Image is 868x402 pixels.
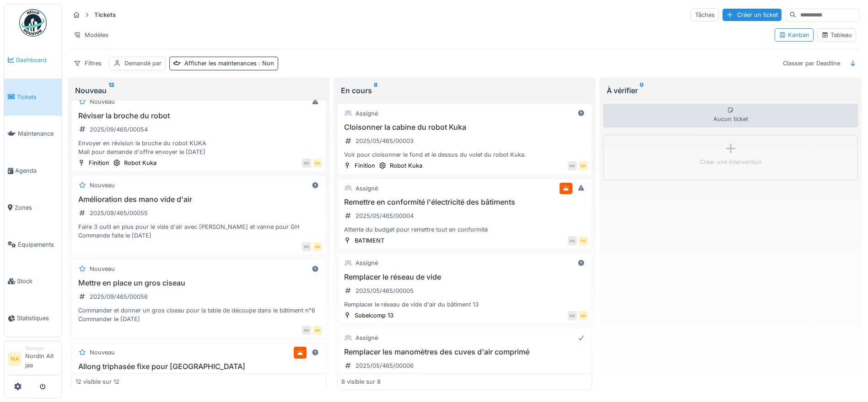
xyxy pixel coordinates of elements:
div: À vérifier [607,85,854,96]
div: 2025/09/465/00055 [90,209,148,217]
div: 2025/05/465/00006 [356,361,414,370]
div: Voir pour cloisonner le fond et le dessus du volet du robot Kuka. [341,150,588,159]
div: Attente du budget pour remettre tout en conformité [341,225,588,234]
div: NA [302,326,311,335]
li: Nordin Ait jaa [25,345,58,373]
a: Agenda [4,152,62,189]
span: Tickets [17,93,58,101]
span: Équipements [18,240,58,249]
div: Nouveau [90,264,115,273]
h3: Remettre en conformité l'électricité des bâtiments [341,198,588,206]
div: Filtres [70,57,106,70]
div: Finition [355,161,375,170]
div: Sobelcomp 13 [355,311,394,320]
div: 2025/05/465/00004 [356,212,414,220]
div: NA [579,311,588,320]
div: 2025/09/465/00056 [90,292,148,301]
div: 2025/05/465/00003 [356,137,414,145]
div: Envoyer en révision la broche du robot KUKA Mail pour demande d'offre envoyer le [DATE] [75,139,322,156]
div: Tâches [691,8,719,21]
h3: Cloisonner la cabine du robot Kuka [341,123,588,132]
div: Nouveau [90,348,115,357]
div: NA [568,311,577,320]
strong: Tickets [91,11,119,19]
span: Statistiques [17,314,58,323]
div: NA [579,236,588,245]
sup: 12 [108,85,114,96]
span: : Non [257,60,274,67]
sup: 0 [640,85,644,96]
div: Demandé par [124,59,162,68]
div: Faire 3 outil en plus pour le vide d'air avec [PERSON_NAME] et vanne pour GH Commande faite le [D... [75,222,322,240]
div: 8 visible sur 8 [341,377,381,386]
a: NA ManagerNordin Ait jaa [8,345,58,376]
div: NA [302,159,311,168]
img: Badge_color-CXgf-gQk.svg [19,9,47,37]
div: Créer un ticket [722,9,782,21]
div: Assigné [356,259,378,267]
div: NA [313,159,322,168]
h3: Mettre en place un gros ciseau [75,279,322,287]
span: Dashboard [16,56,58,64]
h3: Remplacer les manomètres des cuves d'air comprimé [341,348,588,356]
span: Stock [17,277,58,286]
div: Assigné [356,109,378,118]
div: Robot Kuka [124,159,156,167]
a: Maintenance [4,116,62,153]
sup: 8 [374,85,377,96]
div: Assigné [356,184,378,193]
div: Nouveau [90,181,115,190]
li: NA [8,352,22,366]
span: Maintenance [18,129,58,138]
div: Robot Kuka [390,161,422,170]
h3: Amélioration des mano vide d'air [75,195,322,204]
h3: Réviser la broche du robot [75,111,322,120]
div: NA [313,326,322,335]
div: 2025/09/465/00054 [90,125,148,134]
a: Stock [4,263,62,300]
div: Afficher les maintenances [184,59,274,68]
div: Nouveau [75,85,323,96]
a: Zones [4,189,62,226]
div: Commander et donner un gros ciseau pour la table de découpe dans le bâtiment n°6 Commander le [DATE] [75,306,322,323]
a: Tickets [4,79,62,116]
div: Classer par Deadline [779,57,844,70]
div: 2025/05/465/00005 [356,286,414,295]
div: NA [302,242,311,251]
div: Remplacer le réseau de vide d'air du bâtiment 13 [341,300,588,309]
div: En cours [341,85,588,96]
div: NA [313,242,322,251]
div: Modèles [70,28,113,42]
div: Assigné [356,333,378,342]
h3: Remplacer le réseau de vide [341,273,588,281]
h3: Allong triphasée fixe pour [GEOGRAPHIC_DATA] [75,362,322,371]
a: Dashboard [4,42,62,79]
div: Nouveau [90,97,115,106]
div: NA [579,161,588,170]
a: Équipements [4,226,62,263]
div: BATIMENT [355,236,384,245]
span: Zones [15,203,58,212]
div: Aucun ticket [603,104,858,127]
div: NA [568,236,577,245]
div: 12 visible sur 12 [75,377,119,386]
span: Agenda [15,166,58,175]
div: Créer une intervention [700,158,762,166]
div: Tableau [821,31,852,39]
div: Manager [25,345,58,352]
a: Statistiques [4,300,62,337]
div: Finition [89,159,109,167]
div: NA [568,161,577,170]
div: Kanban [779,31,809,39]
